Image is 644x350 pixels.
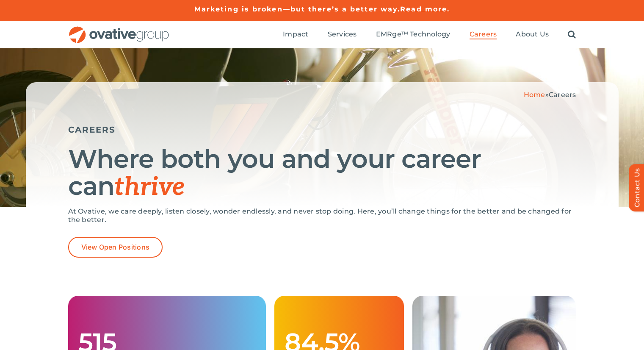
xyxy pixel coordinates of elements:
span: thrive [114,172,185,203]
span: About Us [516,30,549,39]
span: Careers [549,91,576,99]
a: OG_Full_horizontal_RGB [68,25,170,33]
a: Search [568,30,576,39]
a: Read more. [400,5,450,13]
h1: Where both you and your career can [68,145,576,201]
a: Home [524,91,545,99]
a: Services [328,30,357,39]
span: » [524,91,576,99]
a: About Us [516,30,549,39]
span: View Open Positions [81,243,150,251]
span: Careers [470,30,497,39]
a: Impact [283,30,308,39]
h5: CAREERS [68,125,576,135]
span: EMRge™ Technology [376,30,451,39]
a: Careers [470,30,497,39]
span: Impact [283,30,308,39]
nav: Menu [283,21,576,48]
a: EMRge™ Technology [376,30,451,39]
a: View Open Positions [68,237,163,258]
a: Marketing is broken—but there’s a better way. [194,5,401,13]
p: At Ovative, we care deeply, listen closely, wonder endlessly, and never stop doing. Here, you’ll ... [68,207,576,224]
span: Services [328,30,357,39]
